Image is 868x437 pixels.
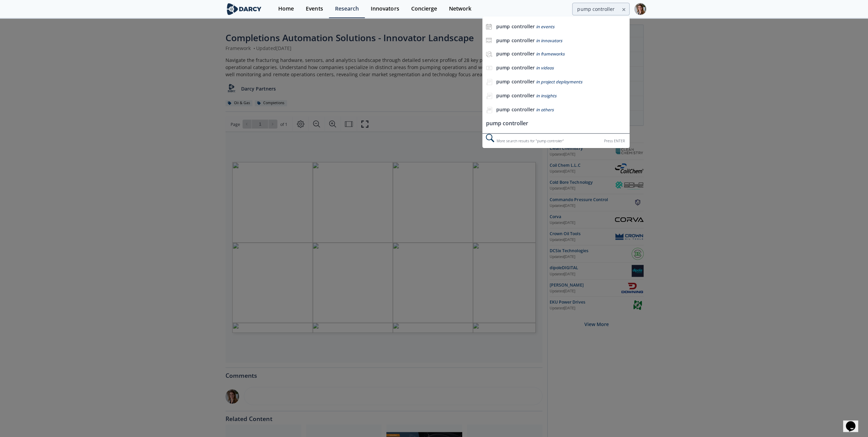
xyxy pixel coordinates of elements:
[534,79,580,84] span: in project deployments
[534,107,551,112] span: in others
[534,93,554,98] span: in insights
[534,51,562,56] span: in frameworks
[494,23,532,30] b: pump controller
[601,137,622,144] div: Press ENTER
[494,50,532,56] b: pump controller
[534,37,560,43] span: in innovators
[447,6,469,12] div: Network
[534,24,552,30] span: in events
[277,6,293,12] div: Home
[224,3,262,15] img: logo-wide.svg
[494,64,532,70] b: pump controller
[494,106,532,112] b: pump controller
[494,92,532,98] b: pump controller
[484,23,490,30] img: icon
[480,133,627,147] div: More search results for " pump controller "
[534,65,551,70] span: in videos
[632,3,644,15] img: Profile
[484,37,490,43] img: icon
[409,6,435,12] div: Concierge
[570,3,627,15] input: Advanced Search
[333,6,357,12] div: Research
[839,410,861,430] iframe: chat widget
[494,78,532,84] b: pump controller
[304,6,321,12] div: Events
[480,117,627,129] li: pump controller
[369,6,397,12] div: Innovators
[494,37,532,43] b: pump controller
